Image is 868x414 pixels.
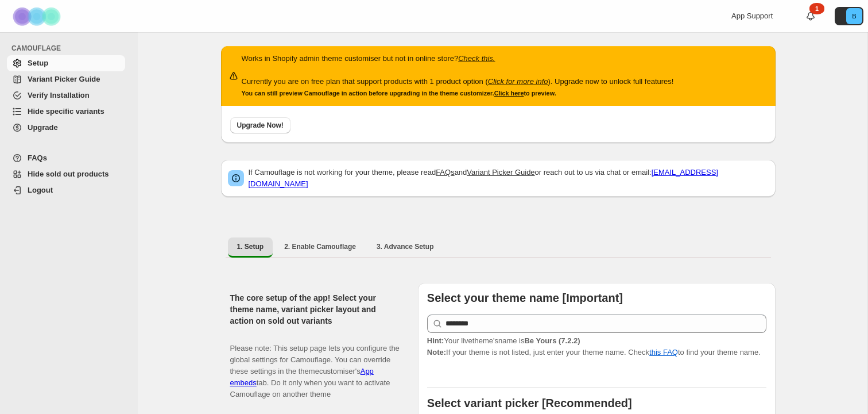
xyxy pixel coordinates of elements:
[7,166,125,182] a: Hide sold out products
[377,242,434,251] span: 3. Advance Setup
[28,123,58,132] span: Upgrade
[237,121,284,130] span: Upgrade Now!
[835,7,863,25] button: Avatar with initials B
[284,242,356,251] span: 2. Enable Camouflage
[7,182,125,198] a: Logout
[28,154,47,162] span: FAQs
[458,54,495,63] a: Check this.
[9,1,67,32] img: Camouflage
[524,336,580,345] strong: Be Yours (7.2.2)
[230,331,400,400] p: Please note: This setup page lets you configure the global settings for Camouflage. You can overr...
[427,336,580,345] span: Your live theme's name is
[7,103,125,120] a: Hide specific variants
[28,75,100,83] span: Variant Picker Guide
[7,55,125,71] a: Setup
[427,397,632,409] b: Select variant picker [Recommended]
[846,8,862,24] span: Avatar with initials B
[249,167,769,190] p: If Camouflage is not working for your theme, please read and or reach out to us via chat or email:
[649,348,678,356] a: this FAQ
[11,44,130,53] span: CAMOUFLAGE
[28,59,48,67] span: Setup
[237,242,264,251] span: 1. Setup
[28,186,53,194] span: Logout
[242,53,674,64] p: Works in Shopify admin theme customiser but not in online store?
[242,90,556,97] small: You can still preview Camouflage in action before upgrading in the theme customizer. to preview.
[427,335,766,358] p: If your theme is not listed, just enter your theme name. Check to find your theme name.
[28,91,90,99] span: Verify Installation
[7,150,125,166] a: FAQs
[28,170,109,178] span: Hide sold out products
[809,3,824,14] div: 1
[467,168,534,177] a: Variant Picker Guide
[230,292,400,327] h2: The core setup of the app! Select your theme name, variant picker layout and action on sold out v...
[436,168,455,177] a: FAQs
[242,76,674,87] p: Currently you are on free plan that support products with 1 product option ( ). Upgrade now to un...
[230,117,290,133] button: Upgrade Now!
[494,90,524,97] a: Click here
[7,87,125,103] a: Verify Installation
[28,107,104,116] span: Hide specific variants
[7,120,125,136] a: Upgrade
[731,11,773,20] span: App Support
[7,71,125,87] a: Variant Picker Guide
[427,292,623,304] b: Select your theme name [Important]
[488,77,548,86] a: Click for more info
[805,10,816,22] a: 1
[427,348,446,356] strong: Note:
[427,336,444,345] strong: Hint:
[852,13,856,20] text: B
